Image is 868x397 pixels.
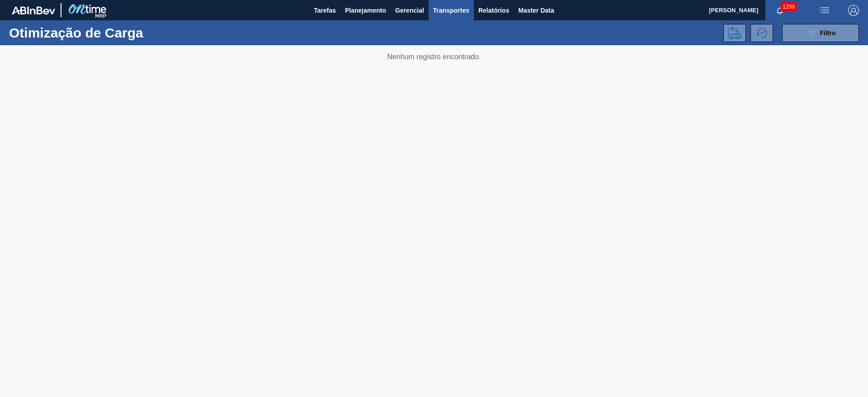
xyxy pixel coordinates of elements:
[782,24,859,42] button: Filtro
[395,5,424,16] span: Gerencial
[12,6,55,14] img: TNhmsLtSVTkK8tSr43FrP2fwEKptu5GPRR3wAAAABJRU5ErkJggg==
[478,5,509,16] span: Relatórios
[848,5,859,16] img: Logout
[750,24,778,42] div: Alterar para histórico
[518,5,554,16] span: Master Data
[9,28,173,38] h1: Otimização de Carga
[345,5,386,16] span: Planejamento
[819,5,830,16] img: userActions
[433,5,469,16] span: Transportes
[314,5,336,16] span: Tarefas
[765,4,794,17] button: Notificações
[723,24,750,42] div: Enviar para Transportes
[820,29,836,37] span: Filtro
[781,2,797,12] span: 1298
